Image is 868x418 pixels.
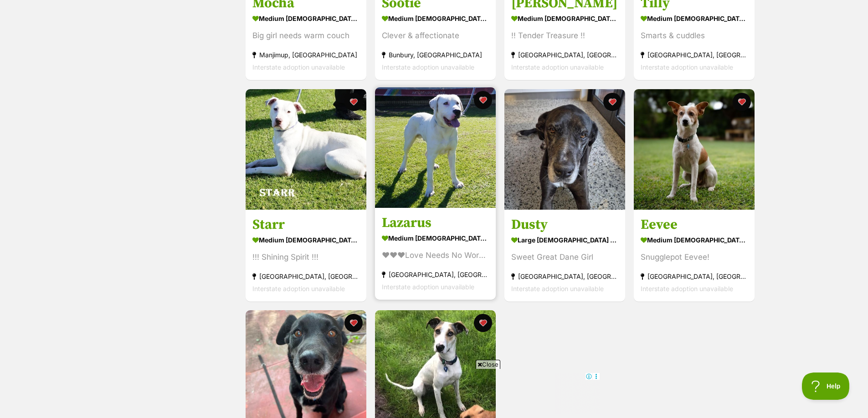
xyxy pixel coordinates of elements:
div: medium [DEMOGRAPHIC_DATA] Dog [382,232,489,245]
iframe: Advertisement [268,373,600,413]
div: medium [DEMOGRAPHIC_DATA] Dog [511,12,618,25]
div: [GEOGRAPHIC_DATA], [GEOGRAPHIC_DATA] [511,49,618,61]
img: Lazarus [375,87,496,208]
div: Manjimup, [GEOGRAPHIC_DATA] [252,49,360,61]
div: Big girl needs warm couch [252,30,360,42]
div: Bunbury, [GEOGRAPHIC_DATA] [382,49,489,61]
span: Interstate adoption unavailable [641,285,733,292]
div: medium [DEMOGRAPHIC_DATA] Dog [382,12,489,25]
div: Smarts & cuddles [641,30,748,42]
button: favourite [344,93,363,111]
div: medium [DEMOGRAPHIC_DATA] Dog [641,12,748,25]
div: large [DEMOGRAPHIC_DATA] Dog [511,233,618,247]
h3: Dusty [511,216,618,233]
h3: Lazarus [382,214,489,232]
span: Interstate adoption unavailable [252,64,345,71]
div: ♥♥♥Love Needs No Words♥♥♥ [382,249,489,262]
span: Interstate adoption unavailable [511,285,604,292]
div: medium [DEMOGRAPHIC_DATA] Dog [252,233,360,247]
button: favourite [344,314,363,332]
div: [GEOGRAPHIC_DATA], [GEOGRAPHIC_DATA] [641,270,748,282]
span: Interstate adoption unavailable [641,64,733,71]
div: [GEOGRAPHIC_DATA], [GEOGRAPHIC_DATA] [382,268,489,281]
div: medium [DEMOGRAPHIC_DATA] Dog [252,12,360,25]
div: [GEOGRAPHIC_DATA], [GEOGRAPHIC_DATA] [511,270,618,282]
span: Interstate adoption unavailable [511,64,604,71]
span: Close [476,360,500,369]
button: favourite [474,314,492,332]
div: Snugglepot Eevee! [641,251,748,263]
a: Starr medium [DEMOGRAPHIC_DATA] Dog !!! Shining Spirit !!! [GEOGRAPHIC_DATA], [GEOGRAPHIC_DATA] I... [246,209,366,302]
button: favourite [474,91,492,109]
a: Eevee medium [DEMOGRAPHIC_DATA] Dog Snugglepot Eevee! [GEOGRAPHIC_DATA], [GEOGRAPHIC_DATA] Inters... [634,209,755,302]
div: Sweet Great Dane Girl [511,251,618,263]
div: !! Tender Treasure !! [511,30,618,42]
h3: Starr [252,216,360,233]
a: Lazarus medium [DEMOGRAPHIC_DATA] Dog ♥♥♥Love Needs No Words♥♥♥ [GEOGRAPHIC_DATA], [GEOGRAPHIC_DA... [375,207,496,300]
img: Starr [246,89,366,210]
img: Dusty [504,89,625,210]
h3: Eevee [641,216,748,233]
span: Interstate adoption unavailable [382,64,474,71]
span: Interstate adoption unavailable [382,283,474,291]
div: [GEOGRAPHIC_DATA], [GEOGRAPHIC_DATA] [252,270,360,282]
span: Interstate adoption unavailable [252,285,345,292]
img: Eevee [634,89,755,210]
div: [GEOGRAPHIC_DATA], [GEOGRAPHIC_DATA] [641,49,748,61]
button: favourite [733,93,751,111]
div: medium [DEMOGRAPHIC_DATA] Dog [641,233,748,247]
div: !!! Shining Spirit !!! [252,251,360,263]
a: Dusty large [DEMOGRAPHIC_DATA] Dog Sweet Great Dane Girl [GEOGRAPHIC_DATA], [GEOGRAPHIC_DATA] Int... [504,209,625,302]
div: Clever & affectionate [382,30,489,42]
iframe: Help Scout Beacon - Open [802,373,850,400]
button: favourite [603,93,621,111]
